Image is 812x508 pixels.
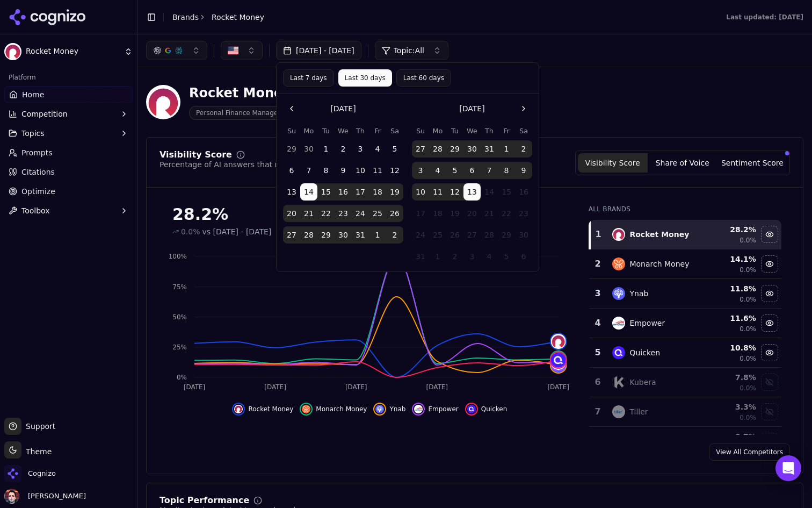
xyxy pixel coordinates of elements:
[338,69,392,87] button: Last 30 days
[594,405,602,418] div: 7
[21,167,55,177] span: Citations
[172,12,264,23] nav: breadcrumb
[300,226,317,244] button: Monday, July 28th, 2025, selected
[429,183,446,201] button: Monday, August 11th, 2025, selected
[612,257,625,270] img: monarch money
[369,126,386,136] th: Friday
[300,403,367,416] button: Hide monarch money data
[412,126,532,265] table: August 2025
[707,342,756,353] div: 10.8 %
[169,253,187,260] tspan: 100%
[386,140,403,158] button: Saturday, July 5th, 2025
[740,295,756,304] span: 0.0%
[172,344,187,351] tspan: 25%
[761,285,778,302] button: Hide ynab data
[612,287,625,300] img: ynab
[369,226,386,244] button: Friday, August 1st, 2025, selected
[463,183,481,201] button: Today, Wednesday, August 13th, 2025, selected
[612,405,625,418] img: tiller
[300,183,317,201] button: Monday, July 14th, 2025, selected
[707,372,756,383] div: 7.8 %
[707,224,756,235] div: 28.2 %
[590,397,781,427] tr: 7tillerTiller3.3%0.0%Show tiller data
[4,105,133,123] button: Competition
[172,313,187,321] tspan: 50%
[316,405,367,413] span: Monarch Money
[26,47,120,56] span: Rocket Money
[414,405,423,413] img: empower
[481,140,498,158] button: Thursday, July 31st, 2025, selected
[369,183,386,201] button: Friday, July 18th, 2025, selected
[595,228,602,241] div: 1
[335,205,352,222] button: Wednesday, July 23rd, 2025, selected
[396,69,451,87] button: Last 60 days
[386,226,403,244] button: Saturday, August 2nd, 2025, selected
[4,489,19,504] img: Deniz Ozcan
[594,287,602,300] div: 3
[283,126,403,244] table: July 2025
[612,376,625,389] img: kubera
[21,128,45,139] span: Topics
[446,126,463,136] th: Tuesday
[412,126,429,136] th: Sunday
[4,86,133,103] a: Home
[481,405,508,413] span: Quicken
[300,126,317,136] th: Monday
[761,433,778,450] button: Show copilot data
[317,226,335,244] button: Tuesday, July 29th, 2025, selected
[234,405,243,413] img: rocket money
[4,202,133,219] button: Toolbox
[369,205,386,222] button: Friday, July 25th, 2025, selected
[629,406,648,417] div: Tiller
[335,162,352,179] button: Wednesday, July 9th, 2025
[352,126,369,136] th: Thursday
[22,89,44,100] span: Home
[551,334,566,349] img: rocket money
[761,374,778,391] button: Show kubera data
[181,226,200,237] span: 0.0%
[594,376,602,389] div: 6
[515,140,532,158] button: Saturday, August 2nd, 2025, selected
[212,12,264,23] span: Rocket Money
[386,205,403,222] button: Saturday, July 26th, 2025, selected
[160,151,232,159] div: Visibility Score
[707,283,756,294] div: 11.8 %
[302,405,310,413] img: monarch money
[24,491,86,501] span: [PERSON_NAME]
[412,140,429,158] button: Sunday, July 27th, 2025, selected
[589,205,781,213] div: All Brands
[172,13,199,22] a: Brands
[740,325,756,333] span: 0.0%
[629,259,689,269] div: Monarch Money
[547,383,569,391] tspan: [DATE]
[352,183,369,201] button: Thursday, July 17th, 2025, selected
[283,205,300,222] button: Sunday, July 20th, 2025, selected
[717,153,787,173] button: Sentiment Score
[412,403,458,416] button: Hide empower data
[386,126,403,136] th: Saturday
[21,109,68,119] span: Competition
[590,338,781,368] tr: 5quickenQuicken10.8%0.0%Hide quicken data
[352,162,369,179] button: Thursday, July 10th, 2025
[335,226,352,244] button: Wednesday, July 30th, 2025, selected
[4,43,21,60] img: Rocket Money
[160,496,249,505] div: Topic Performance
[300,140,317,158] button: Monday, June 30th, 2025
[446,162,463,179] button: Tuesday, August 5th, 2025, selected
[373,403,405,416] button: Hide ynab data
[590,368,781,397] tr: 6kuberaKubera7.8%0.0%Show kubera data
[4,183,133,200] a: Optimize
[189,84,302,102] div: Rocket Money
[707,402,756,412] div: 3.3 %
[446,140,463,158] button: Tuesday, July 29th, 2025, selected
[352,226,369,244] button: Thursday, July 31st, 2025, selected
[629,229,689,240] div: Rocket Money
[4,465,56,482] button: Open organization switcher
[761,255,778,273] button: Hide monarch money data
[709,443,790,461] a: View All Competitors
[612,228,625,241] img: rocket money
[283,100,300,117] button: Go to the Previous Month
[317,162,335,179] button: Tuesday, July 8th, 2025
[428,405,458,413] span: Empower
[761,403,778,420] button: Show tiller data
